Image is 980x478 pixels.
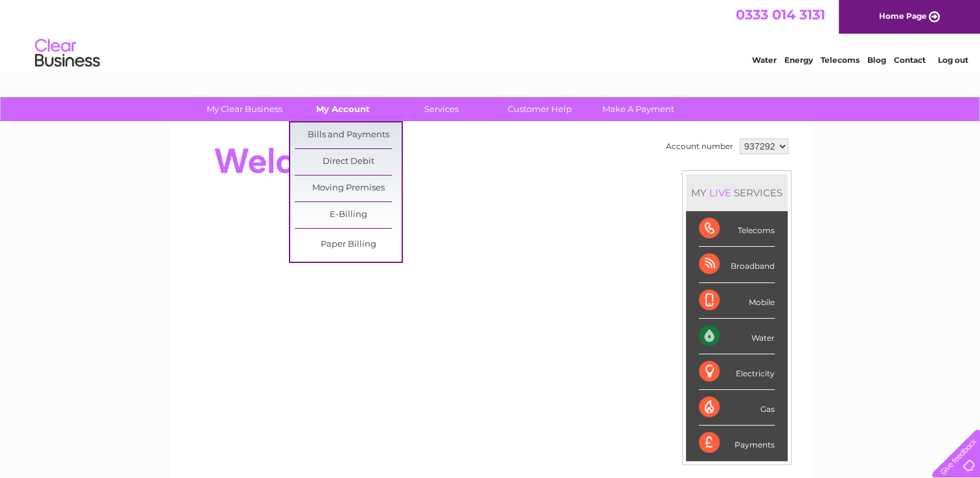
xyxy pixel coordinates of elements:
a: My Clear Business [191,97,298,121]
a: My Account [290,97,396,121]
a: Moving Premises [295,176,402,201]
img: logo.png [34,34,100,73]
a: Telecoms [821,55,860,65]
td: Account number [663,135,736,157]
a: Water [752,55,777,65]
div: Electricity [699,354,775,390]
div: Gas [699,390,775,426]
div: Mobile [699,283,775,319]
div: LIVE [707,187,734,199]
div: Broadband [699,247,775,282]
a: Customer Help [486,97,593,121]
a: Blog [867,55,886,65]
div: Water [699,319,775,354]
a: Services [388,97,495,121]
div: Clear Business is a trading name of Verastar Limited (registered in [GEOGRAPHIC_DATA] No. 3667643... [185,7,797,63]
div: Telecoms [699,211,775,247]
a: 0333 014 3131 [736,6,825,23]
a: Make A Payment [585,97,692,121]
a: Log out [937,55,968,65]
div: Payments [699,426,775,461]
a: Contact [894,55,926,65]
a: Paper Billing [295,232,402,258]
a: Direct Debit [295,149,402,175]
a: E-Billing [295,202,402,228]
div: MY SERVICES [686,174,788,211]
a: Bills and Payments [295,122,402,148]
a: Energy [784,55,813,65]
